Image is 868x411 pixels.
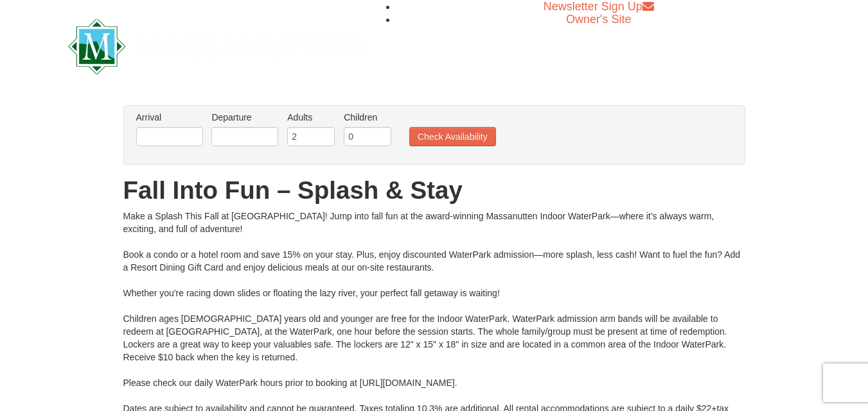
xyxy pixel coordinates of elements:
button: Check Availability [409,127,496,146]
label: Departure [211,111,278,124]
a: Owner's Site [566,13,631,26]
img: Massanutten Resort Logo [68,19,362,74]
label: Adults [287,111,335,124]
label: Children [344,111,391,124]
a: Massanutten Resort [68,29,362,60]
h1: Fall Into Fun – Splash & Stay [123,178,745,203]
label: Arrival [136,111,203,124]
